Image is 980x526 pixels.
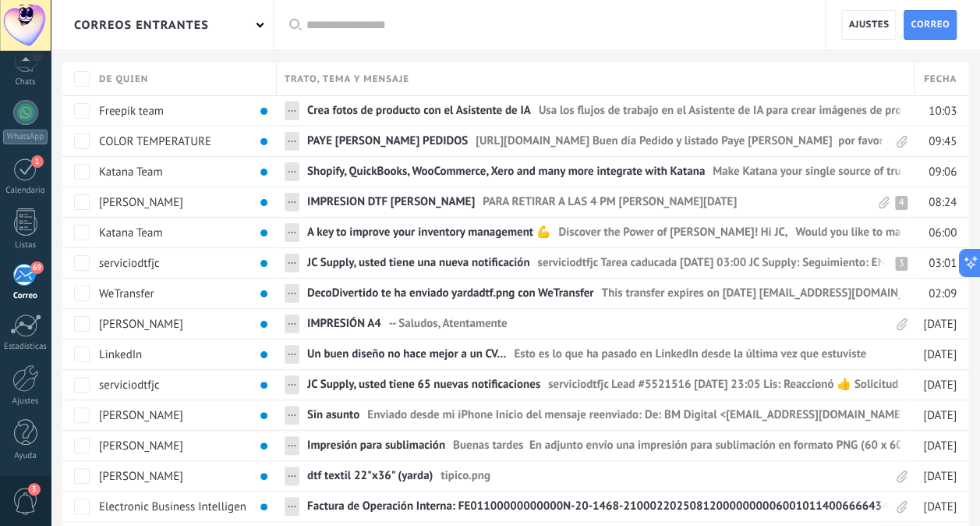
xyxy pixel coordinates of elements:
[288,253,296,268] span: ...
[3,342,48,352] div: Estadísticas
[307,187,900,217] a: IMPRESION DTF [PERSON_NAME]PARA RETIRAR A LAS 4 PM [PERSON_NAME][DATE]
[923,439,957,453] span: [DATE]
[307,164,705,187] span: Shopify, QuickBooks, WooCommerce, Xero and many more integrate with Katana
[307,316,381,339] span: IMPRESIÓN A4
[307,461,900,491] a: dtf textil 22"x36" (yarda)tipico.png
[288,101,296,116] span: ...
[99,439,183,453] span: Fabiola Quintanilla
[99,195,183,209] span: Jorge Portillo
[307,370,900,400] a: JC Supply, usted tiene 65 nuevas notificacionesserviciodtfjc Lead #5521516 [DATE] 23:05 Lis: Reac...
[288,283,296,298] span: ...
[3,396,48,407] div: Ajustes
[307,309,900,339] a: IMPRESIÓN A4-- Saludos, Atentamente
[929,195,957,210] span: 08:24
[288,192,296,207] span: ...
[307,347,506,369] span: Un buen diseño no hace mejor a un CV…
[288,131,296,146] span: ...
[307,339,900,369] a: Un buen diseño no hace mejor a un CV…Esto es lo que ha pasado en LinkedIn desde la última vez que...
[440,468,490,491] span: tipico.png
[923,347,957,362] span: [DATE]
[307,407,359,430] span: Sin asunto
[3,240,48,251] div: Listas
[389,316,508,339] span: -- Saludos, Atentamente
[99,165,163,179] span: Katana Team
[929,226,957,240] span: 06:00
[307,225,550,247] span: A key to improve your inventory management 💪
[307,255,529,278] span: JC Supply, usted tiene una nueva notificación
[307,126,900,156] a: PAYE [PERSON_NAME] PEDIDOS[URL][DOMAIN_NAME] Buen día Pedido y listado Paye [PERSON_NAME] por fav...
[99,72,148,87] span: De quien
[929,256,957,271] span: 03:01
[841,10,896,40] a: Ajustes
[848,11,889,39] span: Ajustes
[99,347,142,361] span: LinkedIn
[923,378,957,393] span: [DATE]
[99,317,183,331] span: Jeremy De León
[99,286,154,300] span: WeTransfer
[3,186,48,196] div: Calendario
[904,10,957,40] a: Correo
[99,256,160,270] span: serviciodtfjc
[99,134,211,148] span: COLOR TEMPERATURE
[307,157,900,187] a: Shopify, QuickBooks, WooCommerce, Xero and many more integrate with KatanaMake Katana your single...
[307,431,900,460] a: Impresión para sublimaciónBuenas tardes En adjunto envío una impresión para sublimación en format...
[99,104,164,118] span: Freepik team
[288,314,296,329] span: ...
[307,194,475,217] span: IMPRESION DTF JORGE PORTILLO
[929,286,957,301] span: 02:09
[307,218,900,247] a: A key to improve your inventory management 💪Discover the Power of [PERSON_NAME]! Hi JC, Would you...
[307,96,900,126] a: Crea fotos de producto con el Asistente de IAUsa los flujos de trabajo en el Asistente de IA para...
[929,104,957,119] span: 10:03
[99,226,163,240] span: Katana Team
[99,378,160,392] span: serviciodtfjc
[923,499,957,514] span: [DATE]
[288,466,296,481] span: ...
[3,77,48,87] div: Chats
[924,72,957,87] span: Fecha
[288,435,296,450] span: ...
[99,408,183,422] span: felix Arboleda
[31,155,44,168] span: 1
[3,451,48,461] div: Ayuda
[288,222,296,237] span: ...
[28,483,41,496] span: 3
[99,469,183,483] span: Gilberto Castillo
[307,400,900,430] a: Sin asuntoEnviado desde mi iPhone Inicio del mensaje reenviado: De: BM Digital <[EMAIL_ADDRESS][D...
[285,72,409,87] span: Trato, tema y mensaje
[288,405,296,420] span: ...
[923,317,957,332] span: [DATE]
[307,103,531,126] span: Crea fotos de producto con el Asistente de IA
[307,248,900,278] a: JC Supply, usted tiene una nueva notificaciónserviciodtfjc Tarea caducada [DATE] 03:00 JC Supply:...
[923,469,957,484] span: [DATE]
[307,377,540,400] span: JC Supply, usted tiene 65 nuevas notificaciones
[3,130,48,144] div: WhatsApp
[923,408,957,423] span: [DATE]
[929,134,957,149] span: 09:45
[307,279,900,308] a: DecoDivertido te ha enviado yardadtf.png con WeTransferThis transfer expires on [DATE] [EMAIL_ADD...
[99,499,246,514] span: Electronic Business Intelligen
[288,375,296,389] span: ...
[288,162,296,176] span: ...
[307,492,900,521] a: Factura de Operación Interna: FE01100000000000N-20-1468-2100022025081200000000060010114006666434E...
[307,286,593,308] span: DecoDivertido te ha enviado yardadtf.png con WeTransfer
[307,438,445,460] span: Impresión para sublimación
[929,165,957,179] span: 09:06
[895,196,907,210] div: 4
[895,257,907,271] div: 3
[911,11,950,39] span: Correo
[3,291,48,301] div: Correo
[288,344,296,359] span: ...
[307,468,433,491] span: dtf textil 22"x36" (yarda)
[288,496,296,511] span: ...
[483,194,737,217] span: PARA RETIRAR A LAS 4 PM [PERSON_NAME][DATE]
[30,261,44,274] span: 69
[307,499,888,521] span: Factura de Operación Interna: FE01100000000000N-20-1468-2100022025081200000000060010114006666434
[307,133,468,156] span: PAYE COBOS PEDIDOS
